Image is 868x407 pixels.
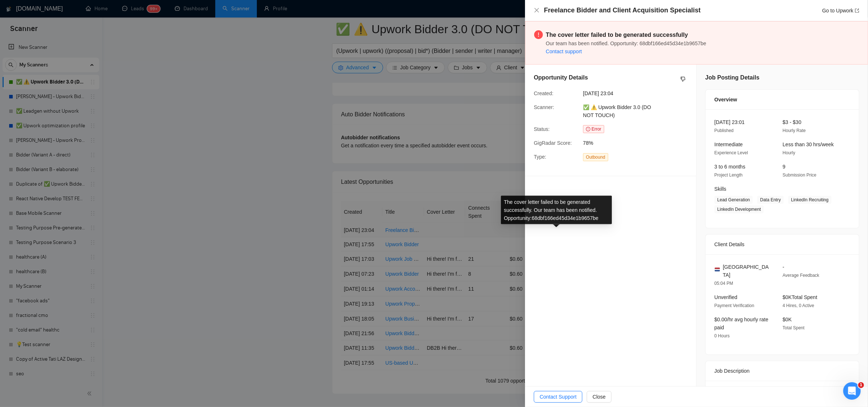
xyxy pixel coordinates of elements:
span: Skills [714,186,726,192]
span: Outbound [583,153,608,161]
span: 0 Hours [714,333,730,338]
span: [DATE] 23:04 [583,89,693,97]
span: Payment Verification [714,303,754,308]
span: $0.00/hr avg hourly rate paid [714,317,768,330]
span: - [783,264,784,270]
span: Submission Price [783,173,817,178]
span: Our team has been notified. Opportunity: 68dbf166ed45d34e1b9657be [546,40,706,46]
span: $0K [783,317,792,322]
img: 🇳🇱 [715,267,720,272]
span: 05:04 PM [714,281,733,286]
span: $3 - $30 [783,119,801,125]
button: Close [534,7,540,13]
span: 4 Hires, 0 Active [783,303,814,308]
span: LinkedIn Recruiting [788,196,832,204]
span: export [855,8,859,13]
h5: Opportunity Details [534,73,588,82]
span: $0K Total Spent [783,294,817,300]
span: LinkedIn Development [714,205,764,213]
span: Error [583,125,604,133]
button: Contact Support [534,391,582,403]
span: Average Feedback [783,273,819,278]
span: 9 [783,164,786,170]
span: ✅ ⚠️ Upwork Bidder 3.0 (DO NOT TOUCH) [583,104,651,118]
span: exclamation-circle [534,30,543,39]
span: Unverified [714,294,737,300]
span: Contact Support [540,393,576,401]
span: 3 to 6 months [714,164,745,170]
a: Contact support [546,49,582,54]
span: [GEOGRAPHIC_DATA] [723,263,771,279]
button: Close [587,391,612,403]
span: Overview [714,96,737,104]
span: Experience Level [714,150,748,155]
span: Status: [534,126,550,132]
iframe: Intercom live chat [843,382,861,400]
span: Published [714,128,734,133]
span: exclamation-circle [586,127,590,131]
span: 78% [583,139,693,147]
button: dislike [679,75,687,84]
span: GigRadar Score: [534,140,572,146]
div: Job Description [714,361,850,381]
span: Type: [534,154,546,160]
span: Created: [534,90,553,96]
span: 1 [858,382,864,388]
span: Data Entry [757,196,784,204]
span: Intermediate [714,142,743,147]
span: Less than 30 hrs/week [783,142,834,147]
span: Lead Generation [714,196,753,204]
span: close [534,7,540,13]
span: Hourly Rate [783,128,806,133]
div: The cover letter failed to be generated successfully. Our team has been notified. Opportunity: 68... [501,196,612,224]
span: Scanner: [534,104,554,110]
h4: Freelance Bidder and Client Acquisition Specialist [544,6,701,15]
span: dislike [680,76,686,82]
span: Hourly [783,150,795,155]
span: Project Length [714,173,742,178]
span: [DATE] 23:01 [714,119,745,125]
h5: Job Posting Details [705,73,759,82]
span: Total Spent [783,325,805,330]
strong: The cover letter failed to be generated successfully [546,32,688,38]
div: Client Details [714,234,850,254]
span: Close [593,393,606,401]
a: Go to Upworkexport [822,8,859,13]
